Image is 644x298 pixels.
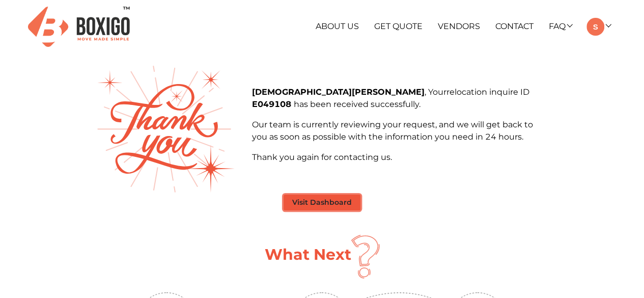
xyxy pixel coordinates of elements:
[495,21,534,31] a: Contact
[374,21,423,31] a: Get Quote
[351,235,380,279] img: question
[251,99,293,109] b: E049108
[97,66,235,193] img: thank-you
[251,151,548,164] p: Thank you again for contacting us.
[251,87,424,97] b: [DEMOGRAPHIC_DATA][PERSON_NAME]
[438,21,480,31] a: Vendors
[548,21,571,31] a: FAQ
[284,195,360,210] button: Visit Dashboard
[28,7,130,47] img: Boxigo
[251,119,548,143] p: Our team is currently reviewing your request, and we will get back to you as soon as possible wit...
[265,246,351,264] h1: What Next
[316,21,359,31] a: About Us
[446,87,489,97] span: relocation
[251,86,548,111] p: , Your inquire ID has been received successfully.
